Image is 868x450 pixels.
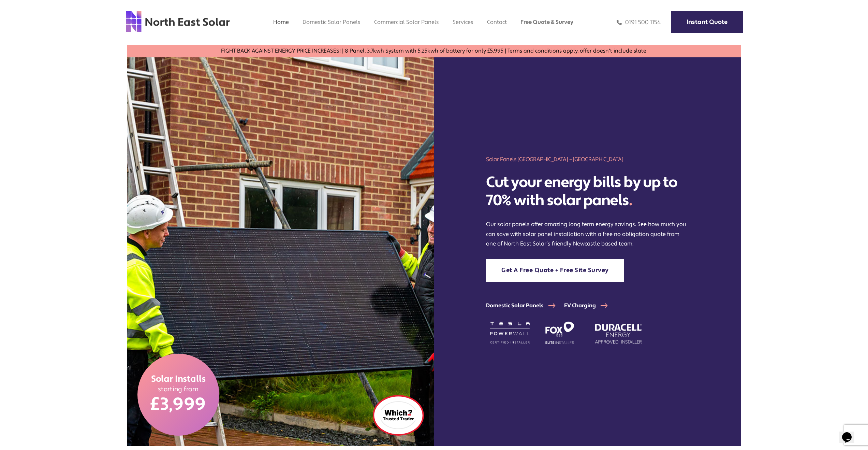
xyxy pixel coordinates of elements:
[839,423,861,443] iframe: chat widget
[629,191,632,210] span: .
[374,18,439,26] a: Commercial Solar Panels
[486,220,689,248] p: Our solar panels offer amazing long term energy savings. See how much you can save with solar pan...
[303,18,361,26] a: Domestic Solar Panels
[126,10,230,33] img: north east solar logo
[487,18,507,26] a: Contact
[486,173,689,210] h2: Cut your energy bills by up to 70% with solar panels
[671,11,743,33] a: Instant Quote
[617,18,661,26] a: 0191 500 1154
[617,18,622,26] img: phone icon
[150,393,206,416] span: £3,999
[127,57,434,446] img: two men holding a solar panel in the north east
[158,385,199,394] span: starting from
[373,395,424,436] img: which logo
[486,259,624,282] a: Get A Free Quote + Free Site Survey
[453,18,473,26] a: Services
[151,374,206,385] span: Solar Installs
[520,18,573,26] a: Free Quote & Survey
[564,302,616,309] a: EV Charging
[486,155,689,163] h1: Solar Panels [GEOGRAPHIC_DATA] – [GEOGRAPHIC_DATA]
[738,370,861,419] iframe: chat widget
[273,18,289,26] a: Home
[137,354,219,436] a: Solar Installs starting from £3,999
[486,302,564,309] a: Domestic Solar Panels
